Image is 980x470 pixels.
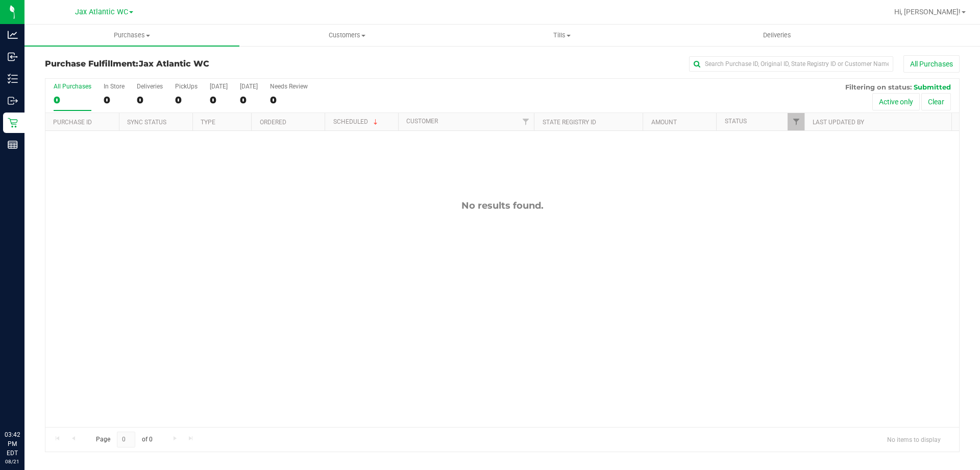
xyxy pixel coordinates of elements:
span: Purchases [24,31,239,40]
a: Status [725,118,747,125]
span: Tills [455,31,669,40]
a: Tills [454,25,669,46]
div: 0 [104,94,125,106]
span: Hi, [PERSON_NAME]! [894,8,961,16]
div: In Store [104,83,125,90]
a: Purchase ID [53,119,92,126]
button: Active only [872,93,920,110]
a: Filter [788,113,804,130]
inline-svg: Outbound [8,96,18,106]
a: Deliveries [670,25,885,46]
a: Last Updated By [813,119,864,126]
a: Type [201,119,215,126]
div: Needs Review [270,83,308,90]
div: 0 [240,94,258,106]
span: Jax Atlantic WC [139,59,209,69]
inline-svg: Reports [8,140,18,150]
span: Page of 0 [87,432,161,447]
a: Scheduled [333,118,380,125]
span: Filtering on status: [845,83,912,91]
inline-svg: Inbound [8,52,18,62]
a: State Registry ID [543,119,596,126]
span: Customers [240,31,454,40]
span: No items to display [879,432,949,447]
button: All Purchases [903,55,960,73]
input: Search Purchase ID, Original ID, State Registry ID or Customer Name... [689,56,893,72]
h3: Purchase Fulfillment: [45,59,350,69]
button: Clear [921,93,951,110]
div: 0 [210,94,228,106]
iframe: Resource center [10,388,41,419]
div: All Purchases [54,83,91,90]
div: 0 [54,94,91,106]
a: Customer [406,118,438,125]
span: Deliveries [749,31,805,40]
div: [DATE] [210,83,228,90]
div: 0 [270,94,308,106]
a: Sync Status [127,119,166,126]
a: Filter [517,113,534,130]
p: 03:42 PM EDT [5,430,20,458]
a: Customers [239,25,454,46]
div: PickUps [175,83,198,90]
div: 0 [137,94,163,106]
inline-svg: Inventory [8,74,18,84]
span: Jax Atlantic WC [75,8,128,16]
div: Deliveries [137,83,163,90]
div: [DATE] [240,83,258,90]
div: No results found. [45,200,959,211]
inline-svg: Retail [8,118,18,128]
a: Ordered [260,119,286,126]
a: Amount [651,119,677,126]
div: 0 [175,94,198,106]
p: 08/21 [5,458,20,465]
inline-svg: Analytics [8,30,18,40]
span: Submitted [914,83,951,91]
a: Purchases [24,25,239,46]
